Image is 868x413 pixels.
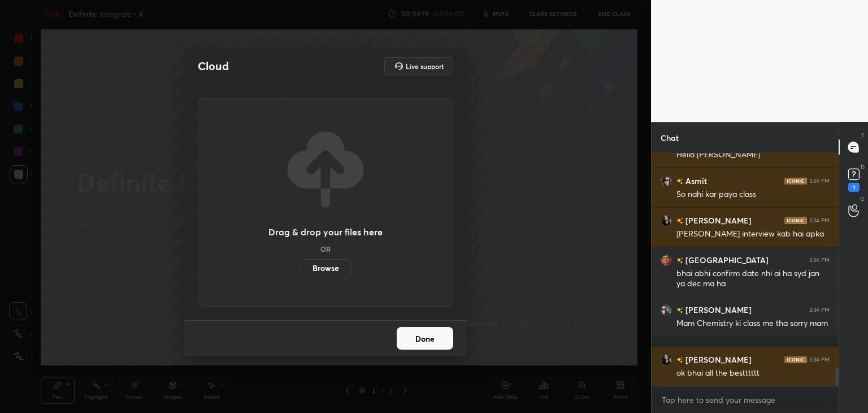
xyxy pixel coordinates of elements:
[860,195,865,203] p: G
[861,131,865,140] p: T
[320,246,331,252] h5: OR
[268,227,383,236] h3: Drag & drop your files here
[652,153,839,386] div: grid
[397,327,453,350] button: Done
[406,63,444,70] h5: Live support
[861,163,865,171] p: D
[198,59,229,74] h2: Cloud
[848,183,860,192] div: 1
[652,123,688,153] p: Chat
